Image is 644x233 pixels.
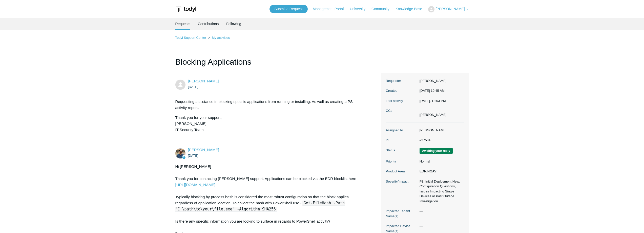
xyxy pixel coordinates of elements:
[175,36,206,40] a: Todyl Support Center
[420,89,445,93] time: 08/21/2025, 10:45
[175,115,364,133] p: Thank you for your support, [PERSON_NAME] IT Security Team
[207,36,230,40] li: My activities
[212,36,230,40] a: My activities
[269,5,308,13] a: Submit a Request
[417,209,464,214] dd: —
[386,128,417,133] dt: Assigned to
[420,148,453,154] span: We are waiting for you to respond
[386,159,417,164] dt: Priority
[175,183,215,187] a: [URL][DOMAIN_NAME]
[371,6,394,12] a: Community
[417,138,464,143] dd: #27584
[188,79,219,83] a: [PERSON_NAME]
[435,7,465,11] span: [PERSON_NAME]
[386,108,417,113] dt: CCs
[175,18,190,30] li: Requests
[188,148,219,152] a: [PERSON_NAME]
[386,78,417,83] dt: Requester
[175,56,369,73] h1: Blocking Applications
[226,18,241,30] a: Following
[428,6,469,12] button: [PERSON_NAME]
[417,224,464,229] dd: —
[417,169,464,174] dd: EDR/NGAV
[188,85,198,89] time: 08/21/2025, 10:45
[313,6,349,12] a: Management Portal
[417,128,464,133] dd: [PERSON_NAME]
[175,201,345,212] code: Get-FileHash -Path "C:\path\to\your\file.exe" -Algorithm SHA256
[386,179,417,184] dt: Severity/Impact
[386,138,417,143] dt: Id
[417,159,464,164] dd: Normal
[417,179,464,204] dd: P3: Initial Deployment Help, Configuration Questions, Issues Impacting Single Devices or Past Out...
[188,154,198,157] time: 08/21/2025, 11:34
[386,169,417,174] dt: Product Area
[175,5,197,14] img: Todyl Support Center Help Center home page
[386,88,417,93] dt: Created
[386,148,417,153] dt: Status
[188,148,219,152] span: Spencer Grissom
[420,99,446,103] time: 08/25/2025, 12:03
[188,79,219,83] span: George Morales
[417,78,464,83] dd: [PERSON_NAME]
[198,18,219,30] a: Contributions
[175,36,207,40] li: Todyl Support Center
[396,6,427,12] a: Knowledge Base
[350,6,370,12] a: University
[386,209,417,219] dt: Impacted Tenant Name(s)
[420,112,447,117] li: Ernest Murry
[175,99,364,111] p: Requesting assistance in blocking specific applications from running or installing. As well as cr...
[386,98,417,103] dt: Last activity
